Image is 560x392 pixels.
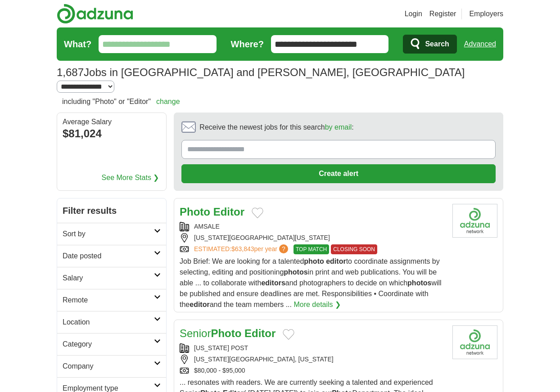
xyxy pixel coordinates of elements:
[63,126,161,142] div: $81,024
[284,268,307,276] strong: photos
[64,37,91,51] label: What?
[405,9,422,19] a: Login
[199,122,353,133] span: Receive the newest jobs for this search :
[180,355,445,364] div: [US_STATE][GEOGRAPHIC_DATA], [US_STATE]
[464,35,496,53] a: Advanced
[452,325,497,359] img: Company logo
[63,251,154,261] h2: Date posted
[180,366,445,375] div: $80,000 - $95,000
[231,37,264,51] label: Where?
[62,96,180,107] h2: including "Photo" or "Editor"
[325,123,352,131] a: by email
[180,327,275,339] a: SeniorPhoto Editor
[279,244,288,253] span: ?
[294,244,329,254] span: TOP MATCH
[425,35,449,53] span: Search
[452,204,497,238] img: Company logo
[57,355,166,377] a: Company
[403,35,456,54] button: Search
[326,257,346,265] strong: editor
[180,343,445,353] div: [US_STATE] POST
[156,98,180,105] a: change
[57,311,166,333] a: Location
[57,245,166,267] a: Date posted
[180,222,445,231] div: AMSALE
[63,295,154,306] h2: Remote
[180,206,244,218] a: Photo Editor
[63,229,154,239] h2: Sort by
[304,257,324,265] strong: photo
[63,317,154,328] h2: Location
[469,9,503,19] a: Employers
[57,66,465,78] h1: Jobs in [GEOGRAPHIC_DATA] and [PERSON_NAME], [GEOGRAPHIC_DATA]
[63,339,154,350] h2: Category
[231,245,254,252] span: $63,843
[211,327,241,339] strong: Photo
[244,327,275,339] strong: Editor
[57,4,133,24] img: Adzuna logo
[294,299,341,310] a: More details ❯
[261,279,285,287] strong: editors
[252,207,263,218] button: Add to favorite jobs
[180,233,445,243] div: [US_STATE][GEOGRAPHIC_DATA][US_STATE]
[57,333,166,355] a: Category
[57,198,166,223] h2: Filter results
[63,361,154,372] h2: Company
[180,257,442,308] span: Job Brief: We are looking for a talented to coordinate assignments by selecting, editing and posi...
[63,273,154,284] h2: Salary
[57,267,166,289] a: Salary
[283,329,294,340] button: Add to favorite jobs
[194,244,290,254] a: ESTIMATED:$63,843per year?
[213,206,244,218] strong: Editor
[57,223,166,245] a: Sort by
[57,64,84,81] span: 1,687
[429,9,456,19] a: Register
[407,279,431,287] strong: photos
[63,118,161,126] div: Average Salary
[180,206,210,218] strong: Photo
[57,289,166,311] a: Remote
[102,172,159,183] a: See More Stats ❯
[181,164,496,183] button: Create alert
[190,301,209,308] strong: editor
[331,244,377,254] span: CLOSING SOON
